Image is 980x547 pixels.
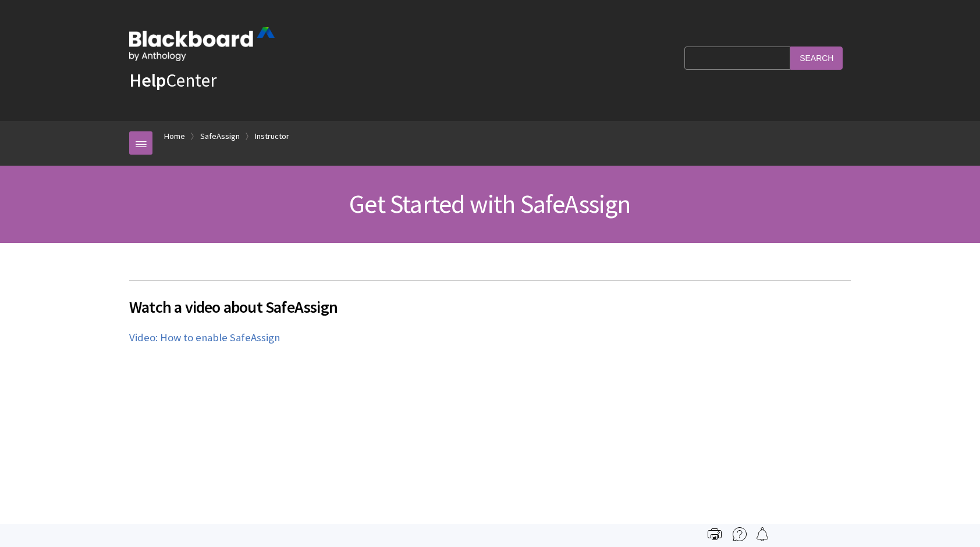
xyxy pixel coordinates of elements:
strong: Help [129,69,166,92]
h2: Watch a video about SafeAssign [129,280,851,319]
a: Video: How to enable SafeAssign [129,331,280,345]
a: HelpCenter [129,69,216,92]
a: Home [164,129,185,144]
img: Follow this page [755,527,769,541]
img: Blackboard by Anthology [129,27,275,61]
input: Search [790,47,843,69]
a: Instructor [255,129,289,144]
img: Print [708,527,722,541]
img: More help [733,527,747,541]
a: SafeAssign [200,129,240,144]
span: Get Started with SafeAssign [349,188,630,220]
